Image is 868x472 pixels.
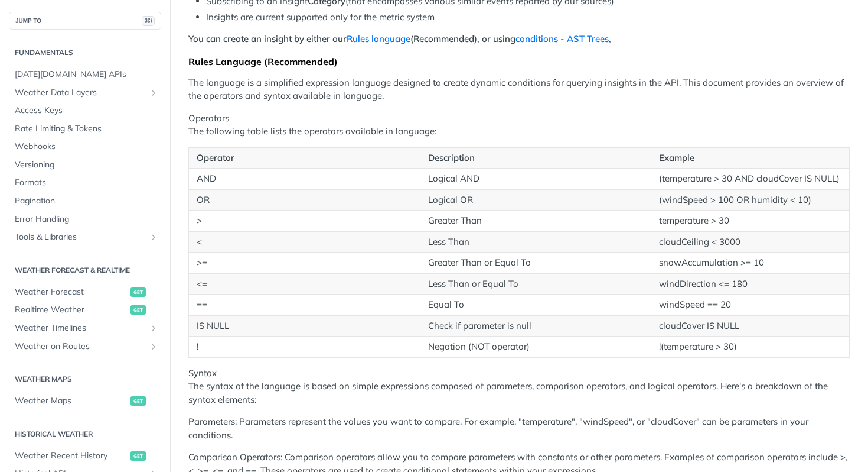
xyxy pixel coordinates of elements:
h2: Historical Weather [9,429,161,439]
td: windDirection <= 180 [651,273,850,295]
td: Check if parameter is null [420,315,651,337]
td: Logical OR [420,189,651,211]
a: Realtime Weatherget [9,301,161,319]
span: Formats [15,177,158,189]
p: Operators The following table lists the operators available in language: [188,112,850,138]
span: get [130,396,146,406]
td: == [189,295,420,316]
td: Greater Than [420,211,651,232]
td: Less Than [420,231,651,253]
p: Parameters: Parameters represent the values you want to compare. For example, "temperature", "win... [188,415,850,442]
button: JUMP TO⌘/ [9,12,161,30]
td: ! [189,337,420,358]
span: Weather on Routes [15,341,146,353]
td: Greater Than or Equal To [420,253,651,274]
td: >= [189,253,420,274]
span: Realtime Weather [15,304,128,316]
a: Versioning [9,156,161,174]
span: Versioning [15,159,158,171]
p: Syntax The syntax of the language is based on simple expressions composed of parameters, comparis... [188,367,850,407]
a: Formats [9,174,161,192]
td: Equal To [420,295,651,316]
span: Rate Limiting & Tokens [15,123,158,135]
span: Pagination [15,195,158,207]
strong: You can create an insight by either our (Recommended), or using , [188,33,611,44]
td: snowAccumulation >= 10 [651,253,850,274]
td: Less Than or Equal To [420,273,651,295]
th: Operator [189,147,420,169]
td: cloudCeiling < 3000 [651,231,850,253]
button: Show subpages for Weather Data Layers [149,88,158,98]
a: Weather TimelinesShow subpages for Weather Timelines [9,319,161,337]
a: Weather on RoutesShow subpages for Weather on Routes [9,338,161,355]
a: Weather Data LayersShow subpages for Weather Data Layers [9,84,161,102]
a: Rules language [347,33,410,44]
span: get [130,451,146,461]
span: Access Keys [15,105,158,117]
a: Pagination [9,192,161,210]
td: OR [189,189,420,211]
button: Show subpages for Weather on Routes [149,342,158,351]
a: Weather Forecastget [9,283,161,301]
button: Show subpages for Weather Timelines [149,324,158,333]
td: IS NULL [189,315,420,337]
td: AND [189,169,420,190]
a: Weather Recent Historyget [9,447,161,465]
a: conditions - AST Trees [515,33,609,44]
span: Webhooks [15,141,158,153]
a: Access Keys [9,102,161,119]
span: Weather Forecast [15,286,128,298]
a: Tools & LibrariesShow subpages for Tools & Libraries [9,228,161,246]
p: The language is a simplified expression language designed to create dynamic conditions for queryi... [188,76,850,103]
h2: Fundamentals [9,47,161,58]
td: < [189,231,420,253]
span: get [130,305,146,315]
span: [DATE][DOMAIN_NAME] APIs [15,69,158,80]
a: Weather Mapsget [9,392,161,410]
div: Rules Language (Recommended) [188,56,850,67]
td: (temperature > 30 AND cloudCover IS NULL) [651,169,850,190]
td: Negation (NOT operator) [420,337,651,358]
span: Weather Data Layers [15,87,146,99]
a: [DATE][DOMAIN_NAME] APIs [9,66,161,83]
h2: Weather Maps [9,374,161,384]
td: !(temperature > 30) [651,337,850,358]
th: Example [651,147,850,169]
span: Weather Maps [15,395,128,407]
span: Tools & Libraries [15,231,146,243]
span: Weather Recent History [15,450,128,462]
span: Error Handling [15,214,158,225]
span: Weather Timelines [15,322,146,334]
td: windSpeed == 20 [651,295,850,316]
td: temperature > 30 [651,211,850,232]
a: Rate Limiting & Tokens [9,120,161,138]
a: Error Handling [9,211,161,228]
td: <= [189,273,420,295]
td: (windSpeed > 100 OR humidity < 10) [651,189,850,211]
td: Logical AND [420,169,651,190]
button: Show subpages for Tools & Libraries [149,232,158,242]
th: Description [420,147,651,169]
a: Webhooks [9,138,161,156]
span: ⌘/ [142,16,155,26]
span: get [130,287,146,297]
li: Insights are current supported only for the metric system [206,11,850,24]
td: cloudCover IS NULL [651,315,850,337]
td: > [189,211,420,232]
h2: Weather Forecast & realtime [9,265,161,276]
